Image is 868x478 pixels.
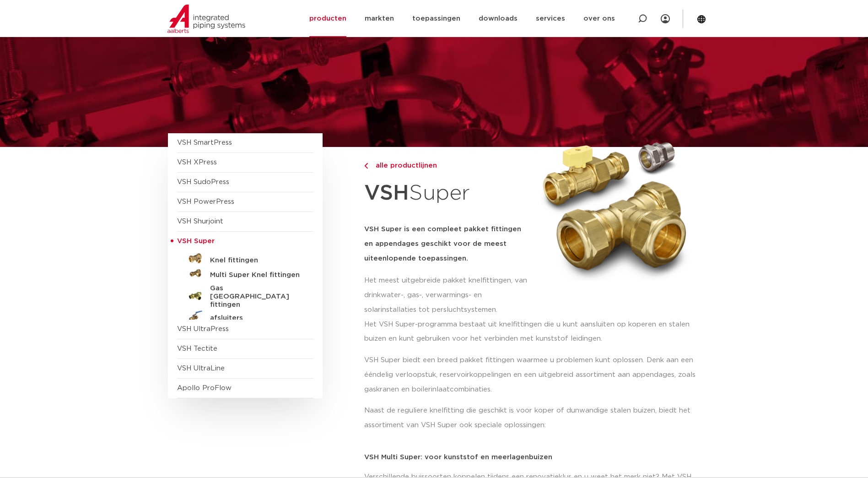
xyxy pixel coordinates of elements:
p: Het meest uitgebreide pakket knelfittingen, van drinkwater-, gas-, verwarmings- en solarinstallat... [364,273,530,317]
a: Knel fittingen [177,251,313,266]
span: VSH Super [177,238,215,244]
a: afsluiters [177,309,313,324]
span: alle productlijnen [370,162,437,169]
p: Naast de reguliere knelfitting die geschikt is voor koper of dunwandige stalen buizen, biedt het ... [364,403,701,433]
a: Gas [GEOGRAPHIC_DATA] fittingen [177,281,313,309]
a: VSH XPress [177,159,217,166]
img: chevron-right.svg [364,163,368,169]
a: VSH Shurjoint [177,218,223,225]
a: VSH UltraLine [177,365,225,372]
p: VSH Multi Super: voor kunststof en meerlagenbuizen [364,454,701,461]
h5: Gas [GEOGRAPHIC_DATA] fittingen [210,284,301,309]
a: VSH SudoPress [177,179,229,185]
a: Multi Super Knel fittingen [177,266,313,281]
h5: Multi Super Knel fittingen [210,271,301,279]
a: VSH PowerPress [177,198,234,205]
a: alle productlijnen [364,160,530,171]
h5: Knel fittingen [210,256,301,265]
a: VSH UltraPress [177,326,229,332]
h5: VSH Super is een compleet pakket fittingen en appendages geschikt voor de meest uiteenlopende toe... [364,222,530,266]
a: VSH Tectite [177,345,217,352]
h5: afsluiters [210,314,301,322]
a: Apollo ProFlow [177,385,232,391]
h1: Super [364,176,530,211]
strong: VSH [364,183,409,204]
p: VSH Super biedt een breed pakket fittingen waarmee u problemen kunt oplossen. Denk aan een ééndel... [364,353,701,397]
p: Het VSH Super-programma bestaat uit knelfittingen die u kunt aansluiten op koperen en stalen buiz... [364,317,701,347]
a: VSH SmartPress [177,139,232,146]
